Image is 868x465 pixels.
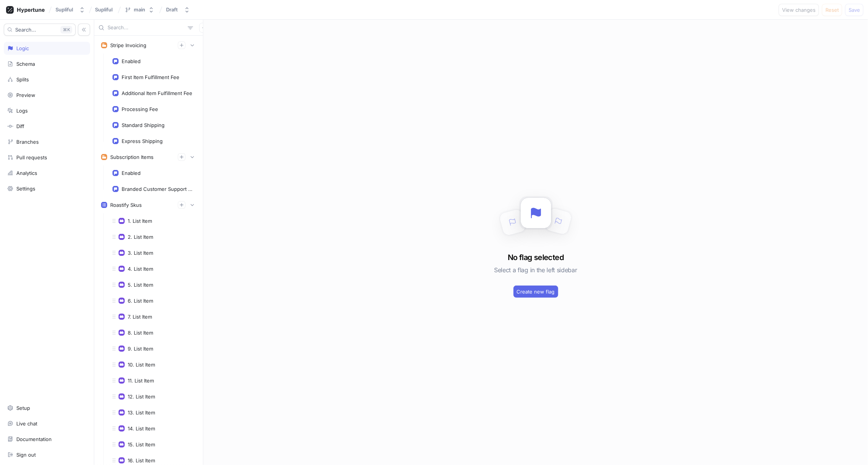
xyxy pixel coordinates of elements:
div: Documentation [16,436,52,442]
div: Pull requests [16,154,47,160]
span: Create new flag [517,289,555,294]
span: Reset [825,8,839,12]
div: Splits [16,76,29,83]
h5: Select a flag in the left sidebar [494,263,577,277]
div: 11. List Item [128,378,154,384]
div: Processing Fee [122,106,158,112]
span: View changes [782,8,816,12]
div: Stripe Invoicing [110,42,146,48]
div: Branches [16,139,39,145]
button: Reset [822,4,842,16]
div: Roastify Skus [110,202,142,208]
div: Additional Item Fulfillment Fee [122,90,192,96]
button: main [122,3,157,16]
div: Standard Shipping [122,122,165,128]
div: Setup [16,405,30,411]
div: Settings [16,186,35,192]
div: Preview [16,92,35,98]
button: Search...K [4,24,76,36]
button: Save [845,4,863,16]
button: Draft [163,3,193,16]
div: 4. List Item [128,266,153,272]
div: Supliful [55,6,73,13]
div: Branded Customer Support Price Id [122,186,193,192]
div: 5. List Item [128,282,153,288]
input: Search... [108,24,185,32]
div: Enabled [122,170,141,176]
div: First Item Fulfillment Fee [122,74,179,80]
div: 13. List Item [128,409,155,416]
div: Logic [16,45,29,51]
div: 10. List Item [128,362,155,368]
span: Search... [15,27,36,32]
button: View changes [779,4,819,16]
a: Documentation [4,433,90,446]
div: Diff [16,123,24,129]
span: Supliful [95,7,112,12]
h3: No flag selected [508,252,564,263]
button: Supliful [52,3,88,16]
span: Save [849,8,860,12]
div: 6. List Item [128,298,153,304]
div: 3. List Item [128,250,153,256]
div: 8. List Item [128,330,153,336]
div: 7. List Item [128,314,152,320]
div: Sign out [16,452,36,458]
button: Create new flag [513,286,558,298]
div: main [134,6,145,13]
div: 2. List Item [128,234,153,240]
div: 9. List Item [128,346,153,352]
div: 15. List Item [128,441,155,448]
div: Express Shipping [122,138,163,144]
div: Enabled [122,58,141,64]
div: Analytics [16,170,37,176]
div: 14. List Item [128,425,155,432]
div: Schema [16,61,35,67]
div: 1. List Item [128,218,152,224]
div: Logs [16,108,28,114]
div: 12. List Item [128,394,155,400]
div: 16. List Item [128,457,155,463]
div: K [60,26,72,33]
div: Subscription Items [110,154,154,160]
div: Live chat [16,421,37,427]
div: Draft [166,6,178,13]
